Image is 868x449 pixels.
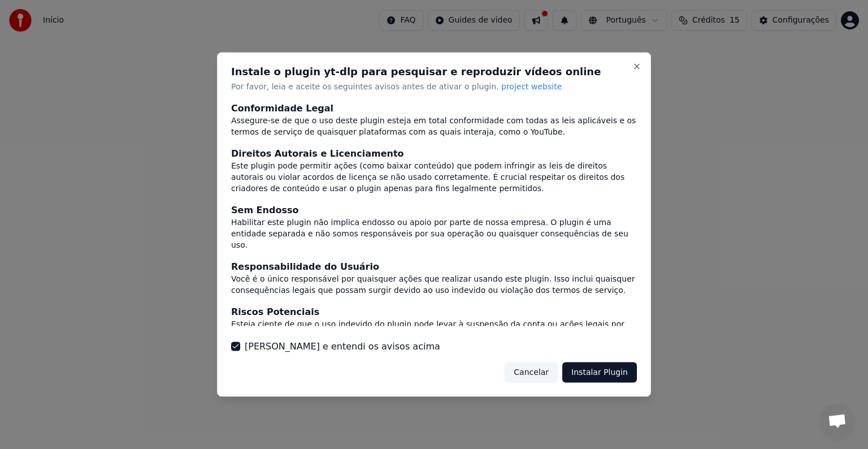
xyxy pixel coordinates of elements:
[231,318,637,341] div: Esteja ciente de que o uso indevido do plugin pode levar à suspensão da conta ou ações legais por...
[231,67,637,77] h2: Instale o plugin yt-dlp para pesquisar e reproduzir vídeos online
[231,115,637,137] div: Assegure-se de que o uso deste plugin esteja em total conformidade com todas as leis aplicáveis e...
[231,81,637,93] p: Por favor, leia e aceite os seguintes avisos antes de ativar o plugin.
[505,362,558,382] button: Cancelar
[231,160,637,194] div: Este plugin pode permitir ações (como baixar conteúdo) que podem infringir as leis de direitos au...
[231,203,637,217] div: Sem Endosso
[231,305,637,318] div: Riscos Potenciais
[231,101,637,115] div: Conformidade Legal
[231,273,637,296] div: Você é o único responsável por quaisquer ações que realizar usando este plugin. Isso inclui quais...
[231,146,637,160] div: Direitos Autorais e Licenciamento
[231,260,637,273] div: Responsabilidade do Usuário
[245,339,440,353] label: [PERSON_NAME] e entendi os avisos acima
[562,362,637,382] button: Instalar Plugin
[501,82,562,91] span: project website
[231,217,637,251] div: Habilitar este plugin não implica endosso ou apoio por parte de nossa empresa. O plugin é uma ent...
